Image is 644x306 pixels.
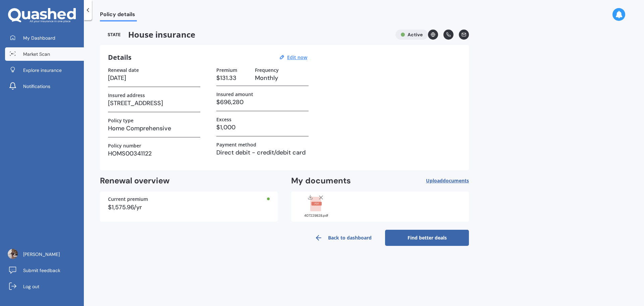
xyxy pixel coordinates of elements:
[108,92,145,98] label: Insured address
[287,54,307,60] u: Edit now
[216,117,231,122] label: Excess
[301,230,385,246] a: Back to dashboard
[255,73,309,83] h3: Monthly
[108,123,200,133] h3: Home Comprehensive
[108,118,133,123] label: Policy type
[255,67,279,73] label: Frequency
[5,63,84,77] a: Explore insurance
[5,264,84,277] a: Submit feedback
[5,47,84,61] a: Market Scan
[23,83,50,90] span: Notifications
[108,148,200,159] h3: HOMS00341122
[216,97,309,107] h3: $696,280
[285,54,309,60] button: Edit now
[216,147,309,158] h3: Direct debit - credit/debit card
[23,267,60,274] span: Submit feedback
[5,80,84,93] a: Notifications
[5,280,84,293] a: Log out
[385,230,469,246] a: Find better deals
[100,30,128,40] img: State-text-1.webp
[23,35,55,41] span: My Dashboard
[23,51,50,57] span: Market Scan
[108,143,141,148] label: Policy number
[443,177,469,184] span: documents
[108,197,270,202] div: Current premium
[23,67,62,74] span: Explore insurance
[108,204,270,210] div: $1,575.96/yr
[299,214,333,217] div: 407229828.pdf
[100,30,390,40] span: House insurance
[23,251,60,258] span: [PERSON_NAME]
[108,73,200,83] h3: [DATE]
[216,142,256,147] label: Payment method
[426,176,469,186] button: Uploaddocuments
[100,11,137,20] span: Policy details
[216,67,237,73] label: Premium
[108,53,131,62] h3: Details
[291,176,351,186] h2: My documents
[108,67,139,73] label: Renewal date
[5,31,84,45] a: My Dashboard
[426,178,469,183] span: Upload
[23,283,39,290] span: Log out
[5,248,84,261] a: [PERSON_NAME]
[216,91,253,97] label: Insured amount
[108,98,200,108] h3: [STREET_ADDRESS]
[216,122,309,132] h3: $1,000
[8,249,18,259] img: ACg8ocLRFUwlYFTFmVsQkHm7EU1ZEg_CJqqvERiKNXTDzsAILMjfnqIO=s96-c
[100,176,278,186] h2: Renewal overview
[216,73,250,83] h3: $131.33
